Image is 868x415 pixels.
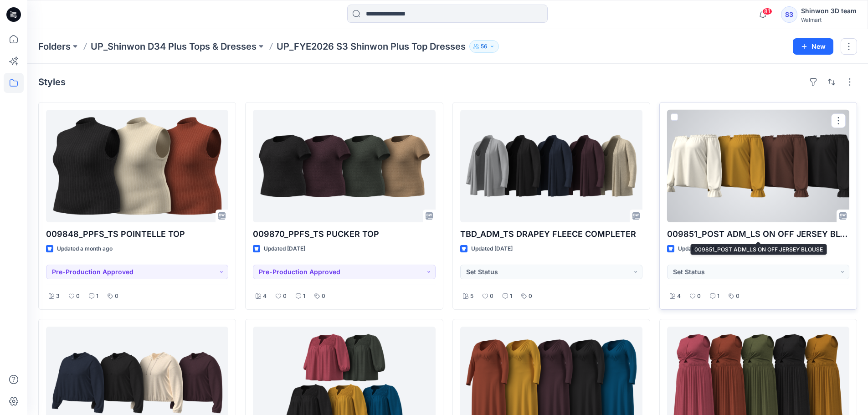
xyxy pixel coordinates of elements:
[38,77,66,87] h4: Styles
[697,292,701,301] p: 0
[529,292,532,301] p: 0
[510,292,512,301] p: 1
[677,292,681,301] p: 4
[46,110,228,222] a: 009848_PPFS_TS POINTELLE TOP
[471,244,513,254] p: Updated [DATE]
[490,292,493,301] p: 0
[678,244,719,254] p: Updated [DATE]
[57,244,113,254] p: Updated a month ago
[469,40,499,53] button: 56
[762,8,772,15] span: 81
[801,16,857,23] div: Walmart
[253,228,435,241] p: 009870_PPFS_TS PUCKER TOP
[736,292,740,301] p: 0
[801,5,857,16] div: Shinwon 3D team
[793,38,833,55] button: New
[56,292,60,301] p: 3
[38,40,71,53] a: Folders
[283,292,287,301] p: 0
[460,110,642,222] a: TBD_ADM_TS DRAPEY FLEECE COMPLETER
[264,244,305,254] p: Updated [DATE]
[277,40,466,53] p: UP_FYE2026 S3 Shinwon Plus Top Dresses
[46,228,228,241] p: 009848_PPFS_TS POINTELLE TOP
[253,110,435,222] a: 009870_PPFS_TS PUCKER TOP
[481,41,488,51] p: 56
[781,6,797,23] div: S3
[470,292,473,301] p: 5
[76,292,80,301] p: 0
[115,292,118,301] p: 0
[91,40,257,53] a: UP_Shinwon D34 Plus Tops & Dresses
[667,110,849,222] a: 009851_POST ADM_LS ON OFF JERSEY BLOUSE
[303,292,305,301] p: 1
[667,228,849,241] p: 009851_POST ADM_LS ON OFF JERSEY BLOUSE
[263,292,267,301] p: 4
[460,228,642,241] p: TBD_ADM_TS DRAPEY FLEECE COMPLETER
[322,292,325,301] p: 0
[717,292,719,301] p: 1
[96,292,98,301] p: 1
